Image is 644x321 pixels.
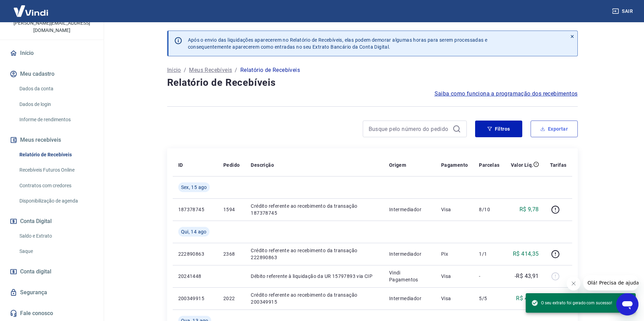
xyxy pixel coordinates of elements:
[389,269,430,283] p: Vindi Pagamentos
[441,162,468,168] p: Pagamento
[441,206,468,213] p: Visa
[513,250,539,258] p: R$ 414,35
[17,194,95,208] a: Disponibilização de agenda
[567,277,581,290] iframe: Fechar mensagem
[8,285,95,300] a: Segurança
[531,121,578,137] button: Exportar
[223,206,240,213] p: 1594
[479,295,499,302] p: 5/5
[251,203,378,216] p: Crédito referente ao recebimento da transação 187378745
[616,293,638,315] iframe: Botão para abrir a janela de mensagens
[17,113,95,127] a: Informe de rendimentos
[17,244,95,258] a: Saque
[479,273,499,280] p: -
[17,163,95,177] a: Recebíveis Futuros Online
[251,247,378,261] p: Crédito referente ao recebimento da transação 222890863
[8,214,95,229] button: Conta Digital
[20,267,51,277] span: Conta digital
[8,66,95,82] button: Meu cadastro
[184,66,186,74] p: /
[251,273,378,280] p: Débito referente à liquidação da UR 15797893 via CIP
[479,162,499,168] p: Parcelas
[520,205,539,214] p: R$ 9,78
[8,46,95,61] a: Início
[178,206,212,213] p: 187378745
[17,82,95,96] a: Dados da conta
[531,299,612,306] span: O seu extrato foi gerado com sucesso!
[181,184,207,191] span: Sex, 15 ago
[178,273,212,280] p: 20241448
[240,66,300,74] p: Relatório de Recebíveis
[550,162,567,168] p: Tarifas
[178,250,212,257] p: 222890863
[251,291,378,305] p: Crédito referente ao recebimento da transação 200349915
[181,228,207,235] span: Qui, 14 ago
[17,229,95,243] a: Saldo e Extrato
[223,295,240,302] p: 2022
[389,250,430,257] p: Intermediador
[8,264,95,279] a: Conta digital
[17,148,95,162] a: Relatório de Recebíveis
[8,132,95,148] button: Meus recebíveis
[17,179,95,193] a: Contratos com credores
[389,295,430,302] p: Intermediador
[515,272,539,280] p: -R$ 43,91
[479,206,499,213] p: 8/10
[611,5,636,18] button: Sair
[167,76,578,90] h4: Relatório de Recebíveis
[188,36,488,50] p: Após o envio das liquidações aparecerem no Relatório de Recebíveis, elas podem demorar algumas ho...
[516,294,539,303] p: R$ 43,91
[178,162,183,168] p: ID
[8,0,53,22] img: Vindi
[389,206,430,213] p: Intermediador
[6,19,98,34] p: [PERSON_NAME][EMAIL_ADDRESS][DOMAIN_NAME]
[583,275,638,290] iframe: Mensagem da empresa
[441,273,468,280] p: Visa
[17,97,95,112] a: Dados de login
[167,66,181,74] a: Início
[223,162,240,168] p: Pedido
[8,306,95,321] a: Fale conosco
[511,162,533,168] p: Valor Líq.
[189,66,232,74] a: Meus Recebíveis
[251,162,274,168] p: Descrição
[223,250,240,257] p: 2368
[441,295,468,302] p: Visa
[435,90,578,98] a: Saiba como funciona a programação dos recebimentos
[4,5,58,10] span: Olá! Precisa de ajuda?
[441,250,468,257] p: Pix
[389,162,406,168] p: Origem
[235,66,237,74] p: /
[369,124,450,134] input: Busque pelo número do pedido
[475,121,522,137] button: Filtros
[479,250,499,257] p: 1/1
[178,295,212,302] p: 200349915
